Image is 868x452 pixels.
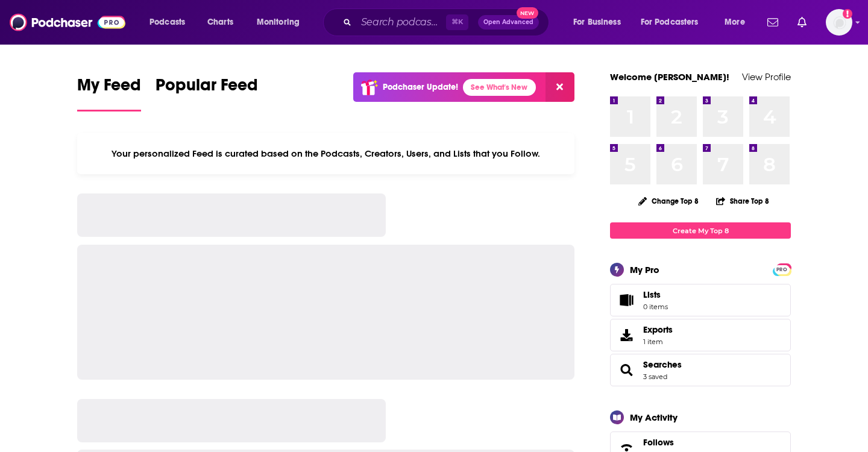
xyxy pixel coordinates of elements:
[643,303,668,311] span: 0 items
[643,324,673,335] span: Exports
[614,327,638,344] span: Exports
[483,19,533,25] span: Open Advanced
[207,14,233,31] span: Charts
[356,13,446,32] input: Search podcasts, credits, & more...
[775,265,789,274] a: PRO
[725,14,745,31] span: More
[742,71,791,83] a: View Profile
[643,359,682,370] a: Searches
[631,193,706,209] button: Change Top 8
[630,264,659,275] div: My Pro
[716,13,760,32] button: open menu
[641,14,699,31] span: For Podcasters
[156,75,258,111] a: Popular Feed
[565,13,636,32] button: open menu
[715,189,770,213] button: Share Top 8
[793,12,811,33] a: Show notifications dropdown
[843,9,852,19] svg: Add a profile image
[826,9,852,36] span: Logged in as kkade
[517,7,538,19] span: New
[826,9,852,36] button: Show profile menu
[446,14,468,30] span: ⌘ K
[77,75,141,102] span: My Feed
[610,71,729,83] a: Welcome [PERSON_NAME]!
[610,222,791,239] a: Create My Top 8
[77,133,574,174] div: Your personalized Feed is curated based on the Podcasts, Creators, Users, and Lists that you Follow.
[610,319,791,351] a: Exports
[248,13,315,32] button: open menu
[633,13,716,32] button: open menu
[383,82,458,92] p: Podchaser Update!
[10,11,125,34] img: Podchaser - Follow, Share and Rate Podcasts
[643,437,674,448] span: Follows
[826,9,852,36] img: User Profile
[156,75,258,102] span: Popular Feed
[257,14,300,31] span: Monitoring
[610,354,791,386] span: Searches
[614,292,638,309] span: Lists
[643,372,667,381] a: 3 saved
[643,289,661,300] span: Lists
[763,12,783,33] a: Show notifications dropdown
[643,337,673,346] span: 1 item
[77,75,141,111] a: My Feed
[610,284,791,316] a: Lists
[149,14,185,31] span: Podcasts
[478,15,539,30] button: Open AdvancedNew
[573,14,621,31] span: For Business
[614,362,638,378] a: Searches
[200,13,241,32] a: Charts
[630,412,678,423] div: My Activity
[463,79,536,96] a: See What's New
[141,13,201,32] button: open menu
[335,8,561,36] div: Search podcasts, credits, & more...
[643,289,668,300] span: Lists
[643,437,754,448] a: Follows
[775,265,789,274] span: PRO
